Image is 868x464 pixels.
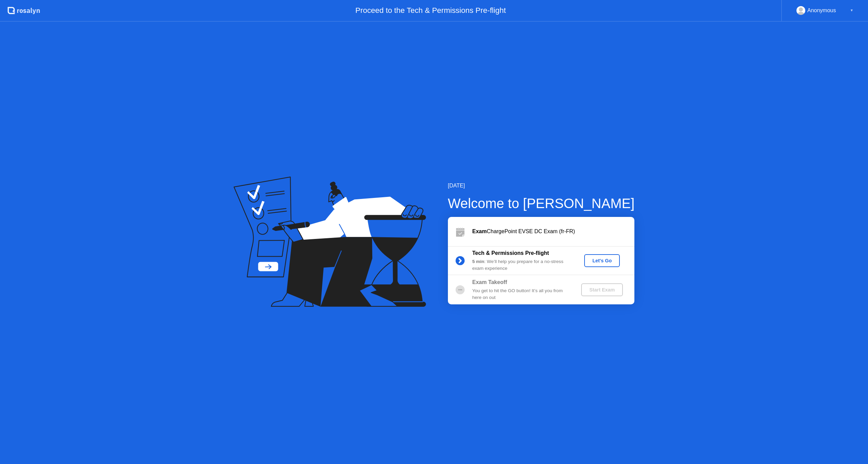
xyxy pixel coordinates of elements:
[581,283,623,296] button: Start Exam
[448,182,635,190] div: [DATE]
[472,250,549,256] b: Tech & Permissions Pre-flight
[587,258,617,263] div: Let's Go
[807,6,836,15] div: Anonymous
[472,279,507,285] b: Exam Takeoff
[850,6,853,15] div: ▼
[472,259,485,264] b: 5 min
[584,287,620,292] div: Start Exam
[472,227,634,236] div: ChargePoint EVSE DC Exam (fr-FR)
[472,287,570,301] div: You get to hit the GO button! It’s all you from here on out
[448,193,635,214] div: Welcome to [PERSON_NAME]
[584,254,620,267] button: Let's Go
[472,228,487,234] b: Exam
[472,258,570,272] div: : We’ll help you prepare for a no-stress exam experience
